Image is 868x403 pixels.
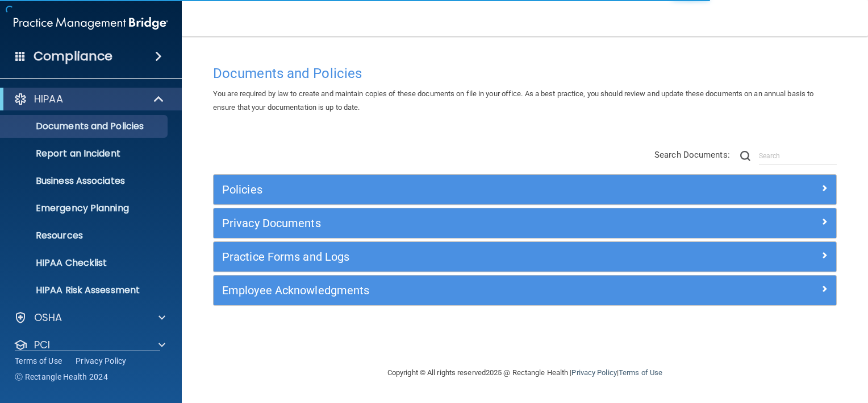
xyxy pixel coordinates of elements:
p: HIPAA Risk Assessment [7,285,162,296]
h4: Documents and Policies [213,66,837,81]
p: HIPAA [34,92,63,106]
span: Search Documents: [654,150,730,160]
div: Copyright © All rights reserved 2025 @ Rectangle Health | | [318,355,732,391]
a: Policies [222,180,828,199]
a: Terms of Use [619,368,662,377]
p: Resources [7,230,162,241]
a: Privacy Policy [76,355,127,367]
img: ic-search.3b580494.png [740,151,750,161]
p: Documents and Policies [7,121,162,132]
a: PCI [14,338,165,352]
a: Employee Acknowledgments [222,281,828,299]
p: Business Associates [7,175,162,187]
p: Report an Incident [7,148,162,159]
img: PMB logo [14,12,168,35]
h5: Employee Acknowledgments [222,284,672,297]
iframe: Drift Widget Chat Controller [672,341,854,386]
p: OSHA [34,311,62,324]
span: Ⓒ Rectangle Health 2024 [15,371,108,383]
h5: Policies [222,183,672,196]
span: You are required by law to create and maintain copies of these documents on file in your office. ... [213,89,813,112]
h5: Practice Forms and Logs [222,250,672,263]
a: Privacy Documents [222,214,828,232]
a: HIPAA [14,92,165,106]
a: OSHA [14,311,165,324]
a: Terms of Use [15,355,62,367]
p: Emergency Planning [7,203,162,214]
input: Search [759,147,837,165]
p: PCI [34,338,50,352]
a: Privacy Policy [571,368,616,377]
p: HIPAA Checklist [7,257,162,269]
h4: Compliance [34,48,112,64]
a: Practice Forms and Logs [222,248,828,266]
h5: Privacy Documents [222,217,672,229]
